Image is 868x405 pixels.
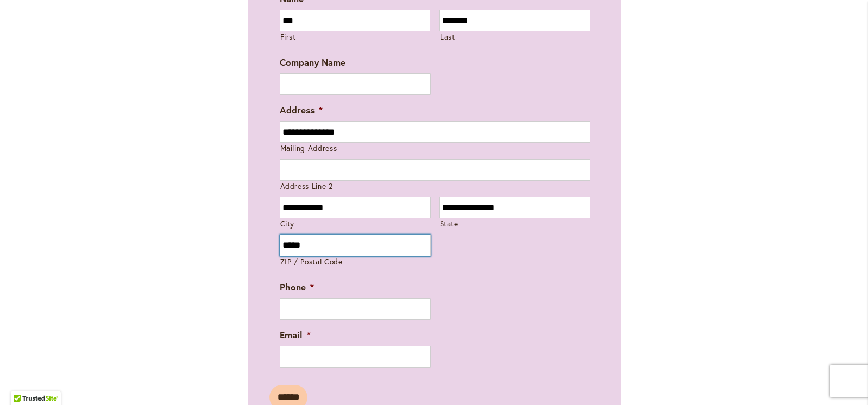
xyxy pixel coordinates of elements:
label: Company Name [280,56,345,68]
label: City [280,219,431,229]
label: ZIP / Postal Code [280,257,431,267]
label: State [440,219,590,229]
label: Mailing Address [280,143,590,154]
label: Phone [280,281,314,293]
label: First [280,32,431,42]
label: Address [280,104,323,116]
label: Address Line 2 [280,181,590,192]
label: Email [280,329,311,341]
label: Last [440,32,590,42]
